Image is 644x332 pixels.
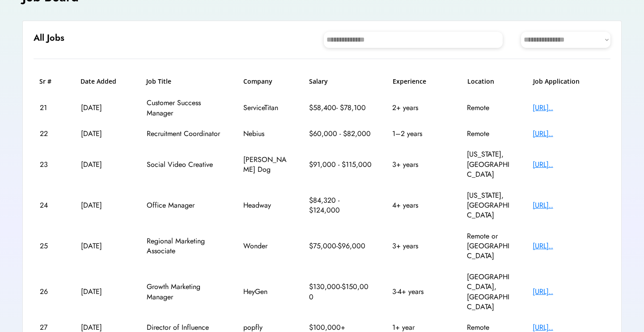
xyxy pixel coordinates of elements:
[81,160,126,170] div: [DATE]
[243,155,288,175] div: [PERSON_NAME] Dog
[40,287,60,297] div: 26
[80,77,125,86] h6: Date Added
[467,129,512,139] div: Remote
[467,149,512,179] div: [US_STATE], [GEOGRAPHIC_DATA]
[392,287,446,297] div: 3-4+ years
[393,77,446,86] h6: Experience
[467,77,512,86] h6: Location
[533,129,604,139] div: [URL]..
[39,77,59,86] h6: Sr #
[243,200,288,210] div: Headway
[40,129,60,139] div: 22
[81,129,126,139] div: [DATE]
[392,103,446,113] div: 2+ years
[309,103,372,113] div: $58,400- $78,100
[309,160,372,170] div: $91,000 - $115,000
[40,200,60,210] div: 24
[533,287,604,297] div: [URL]..
[40,241,60,251] div: 25
[533,103,604,113] div: [URL]..
[81,103,126,113] div: [DATE]
[34,32,64,44] h6: All Jobs
[243,129,288,139] div: Nebius
[81,287,126,297] div: [DATE]
[243,77,288,86] h6: Company
[533,160,604,170] div: [URL]..
[309,282,372,302] div: $130,000-$150,000
[309,77,372,86] h6: Salary
[467,191,512,221] div: [US_STATE], [GEOGRAPHIC_DATA]
[40,103,60,113] div: 21
[81,200,126,210] div: [DATE]
[309,129,372,139] div: $60,000 - $82,000
[392,241,446,251] div: 3+ years
[243,241,288,251] div: Wonder
[309,196,372,216] div: $84,320 - $124,000
[392,200,446,210] div: 4+ years
[533,241,604,251] div: [URL]..
[467,103,512,113] div: Remote
[147,236,223,256] div: Regional Marketing Associate
[392,129,446,139] div: 1–2 years
[147,98,223,118] div: Customer Success Manager
[533,77,605,86] h6: Job Application
[147,200,223,210] div: Office Manager
[392,160,446,170] div: 3+ years
[467,272,512,312] div: [GEOGRAPHIC_DATA], [GEOGRAPHIC_DATA]
[147,160,223,170] div: Social Video Creative
[147,129,223,139] div: Recruitment Coordinator
[243,287,288,297] div: HeyGen
[467,231,512,261] div: Remote or [GEOGRAPHIC_DATA]
[146,77,171,86] h6: Job Title
[309,241,372,251] div: $75,000-$96,000
[243,103,288,113] div: ServiceTitan
[147,282,223,302] div: Growth Marketing Manager
[81,241,126,251] div: [DATE]
[40,160,60,170] div: 23
[533,200,604,210] div: [URL]..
